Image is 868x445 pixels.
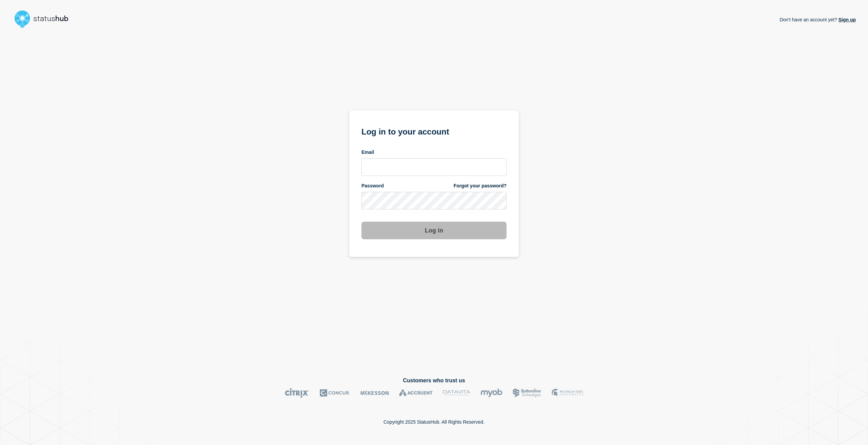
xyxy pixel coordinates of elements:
[12,378,856,384] h2: Customers who trust us
[399,388,433,398] img: Accruent logo
[361,192,507,209] input: password input
[552,388,583,398] img: MSU logo
[285,388,310,398] img: Citrix logo
[360,388,389,398] img: McKesson logo
[361,222,507,239] button: Log in
[780,12,856,28] p: Don't have an account yet?
[513,388,541,398] img: Bottomline logo
[837,17,856,22] a: Sign up
[383,419,485,425] p: Copyright 2025 StatusHub. All Rights Reserved.
[361,183,384,189] span: Password
[454,183,507,189] a: Forgot your password?
[480,388,502,398] img: myob logo
[443,388,470,398] img: DataVita logo
[361,149,374,156] span: Email
[361,125,507,137] h1: Log in to your account
[361,158,507,176] input: email input
[12,8,77,30] img: StatusHub logo
[320,388,350,398] img: Concur logo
